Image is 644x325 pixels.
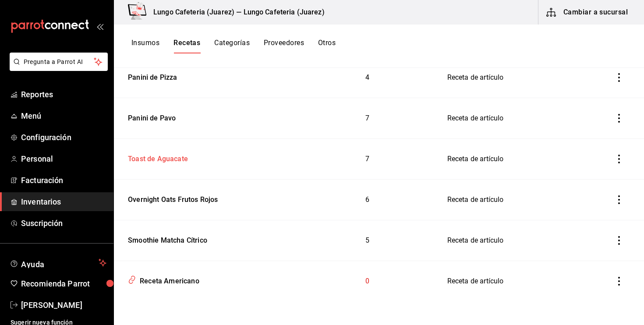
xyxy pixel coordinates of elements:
div: Panini de Pavo [124,110,176,124]
span: 6 [365,195,369,204]
a: Pregunta a Parrot AI [6,64,108,73]
div: Toast de Aguacate [124,151,188,164]
span: Suscripción [21,217,106,229]
button: Recetas [173,39,200,53]
td: Receta de artículo [437,220,598,261]
div: Overnight Oats Frutos Rojos [124,191,218,205]
span: Ayuda [21,258,95,268]
button: Insumos [131,39,159,53]
span: Facturación [21,174,106,186]
td: Receta de artículo [437,261,598,302]
span: 4 [365,73,369,81]
td: Receta de artículo [437,139,598,180]
td: Receta de artículo [437,57,598,98]
button: open_drawer_menu [96,23,103,30]
span: Recomienda Parrot [21,278,106,290]
span: 7 [365,155,369,163]
button: Otros [318,39,336,53]
td: Receta de artículo [437,98,598,139]
span: 5 [365,236,369,244]
h3: Lungo Cafeteria (Juarez) — Lungo Cafeteria (Juarez) [146,7,325,18]
span: Pregunta a Parrot AI [24,57,94,67]
div: navigation tabs [131,39,336,53]
td: Receta de artículo [437,180,598,220]
span: Inventarios [21,196,106,208]
span: Configuración [21,131,106,143]
span: 7 [365,114,369,122]
div: Smoothie Matcha Cítrico [124,232,207,246]
span: Menú [21,110,106,122]
span: 0 [365,277,369,285]
div: Receta Americano [136,273,199,286]
div: Panini de Pizza [124,69,177,83]
button: Categorías [214,39,250,53]
span: Personal [21,153,106,165]
button: Proveedores [264,39,304,53]
span: [PERSON_NAME] [21,299,106,311]
button: Pregunta a Parrot AI [10,53,108,71]
span: Reportes [21,88,106,100]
